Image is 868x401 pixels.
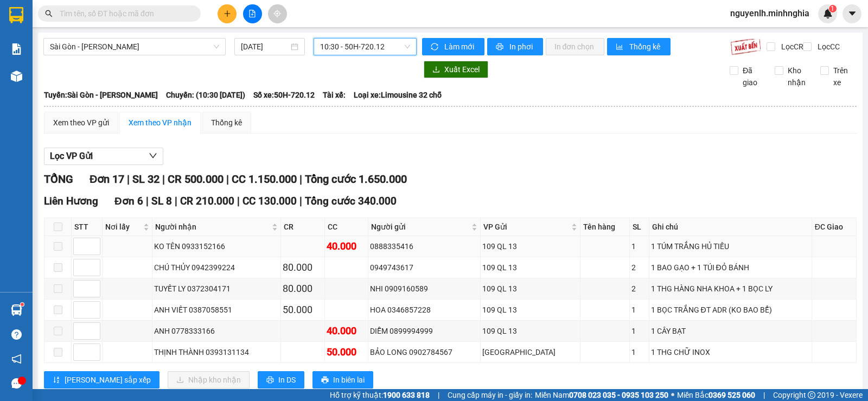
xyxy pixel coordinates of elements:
[60,8,188,20] input: Tìm tên, số ĐT hoặc mã đơn
[370,346,478,358] div: BẢO LONG 0902784567
[154,283,279,295] div: TUYẾT LY 0372304171
[162,173,165,186] span: |
[482,346,579,358] div: [GEOGRAPHIC_DATA]
[631,283,647,295] div: 2
[354,89,442,101] span: Loại xe: Limousine 32 chỗ
[151,195,172,207] span: SL 8
[72,218,103,236] th: STT
[651,346,810,358] div: 1 THG CHỮ INOX
[299,173,302,186] span: |
[226,173,229,186] span: |
[843,4,861,23] button: caret-down
[651,240,810,252] div: 1 TÚM TRẮNG HỦ TIẾU
[631,304,647,316] div: 1
[65,374,151,386] span: [PERSON_NAME] sắp xếp
[132,173,159,186] span: SL 32
[829,65,857,88] span: Trên xe
[242,195,297,207] span: CC 130.000
[783,65,812,88] span: Kho nhận
[580,218,630,236] th: Tên hàng
[283,281,323,296] div: 80.000
[509,41,534,53] span: In phơi
[370,240,478,252] div: 0888335416
[211,117,242,129] div: Thống kê
[232,173,297,186] span: CC 1.150.000
[823,9,833,18] img: icon-new-feature
[448,389,532,401] span: Cung cấp máy in - giấy in:
[763,389,765,401] span: |
[370,304,478,316] div: HOA 0346857228
[777,41,805,53] span: Lọc CR
[438,389,439,401] span: |
[808,391,815,399] span: copyright
[431,43,440,52] span: sync
[149,151,157,160] span: down
[738,65,767,88] span: Đã giao
[370,262,478,273] div: 0949743617
[154,240,279,252] div: KO TÊN 0933152166
[631,240,647,252] div: 1
[677,389,755,401] span: Miền Bắc
[90,173,124,186] span: Đơn 17
[546,38,605,55] button: In đơn chọn
[631,262,647,273] div: 2
[651,304,810,316] div: 1 BỌC TRẮNG ĐT ADR (KO BAO BỂ)
[44,195,98,207] span: Liên Hương
[631,325,647,337] div: 1
[444,41,476,53] span: Làm mới
[482,304,579,316] div: 109 QL 13
[327,239,367,254] div: 40.000
[482,262,579,273] div: 109 QL 13
[481,257,581,278] td: 109 QL 13
[722,7,818,20] span: nguyenlh.minhnghia
[730,38,761,55] img: 9k=
[535,389,668,401] span: Miền Nam
[175,195,177,207] span: |
[44,91,158,99] b: Tuyến: Sài Gòn - [PERSON_NAME]
[253,89,315,101] span: Số xe: 50H-720.12
[45,10,53,17] span: search
[154,325,279,337] div: ANH 0778333166
[333,374,365,386] span: In biên lai
[224,10,231,17] span: plus
[482,283,579,295] div: 109 QL 13
[831,5,834,12] span: 1
[44,148,163,165] button: Lọc VP Gửi
[482,325,579,337] div: 109 QL 13
[168,173,224,186] span: CR 500.000
[312,371,373,389] button: printerIn biên lai
[709,391,755,399] strong: 0369 525 060
[44,371,159,389] button: sort-ascending[PERSON_NAME] sắp xếp
[129,117,192,129] div: Xem theo VP nhận
[50,39,219,55] span: Sài Gòn - Phan Rí
[154,262,279,273] div: CHÚ THỦY 0942399224
[53,117,109,129] div: Xem theo VP gửi
[371,221,469,233] span: Người gửi
[432,66,440,74] span: download
[155,221,270,233] span: Người nhận
[482,240,579,252] div: 109 QL 13
[154,346,279,358] div: THỊNH THÀNH 0393131134
[266,376,274,385] span: printer
[44,173,73,186] span: TỔNG
[218,4,237,23] button: plus
[258,371,304,389] button: printerIn DS
[481,278,581,300] td: 109 QL 13
[651,325,810,337] div: 1 CÂY BẠT
[651,283,810,295] div: 1 THG HÀNG NHA KHOA + 1 BỌC LY
[607,38,671,55] button: bar-chartThống kê
[325,218,369,236] th: CC
[320,39,410,55] span: 10:30 - 50H-720.12
[629,41,662,53] span: Thống kê
[496,43,505,52] span: printer
[11,378,22,389] span: message
[630,218,649,236] th: SL
[9,7,23,23] img: logo-vxr
[21,303,24,306] sup: 1
[422,38,484,55] button: syncLàm mới
[323,89,346,101] span: Tài xế:
[243,4,262,23] button: file-add
[166,89,245,101] span: Chuyến: (10:30 [DATE])
[370,283,478,295] div: NHI 0909160589
[305,173,407,186] span: Tổng cước 1.650.000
